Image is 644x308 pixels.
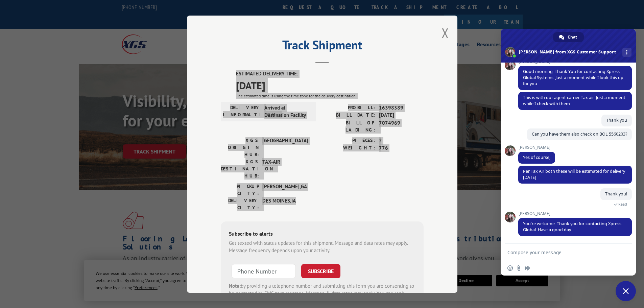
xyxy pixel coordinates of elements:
[262,137,308,158] span: [GEOGRAPHIC_DATA]
[507,250,614,256] textarea: Compose your message...
[322,144,376,152] label: WEIGHT:
[523,168,625,180] span: Per Tax Air both these will be estimated for delivery [DATE]
[262,197,308,211] span: DES MOINES , IA
[236,93,424,99] div: The estimated time is using the time zone for the delivery destination.
[232,264,296,278] input: Phone Number
[606,117,627,123] span: Thank you
[301,264,340,278] button: SUBSCRIBE
[507,265,513,271] span: Insert an emoji
[379,104,424,112] span: 16398389
[442,24,449,42] button: Close modal
[553,32,584,42] div: Chat
[221,197,259,211] label: DELIVERY CITY:
[223,104,261,119] label: DELIVERY INFORMATION:
[379,112,424,119] span: [DATE]
[221,137,259,158] label: XGS ORIGIN HUB:
[379,119,424,133] span: 7074969
[568,32,577,42] span: Chat
[518,211,632,216] span: [PERSON_NAME]
[264,104,310,119] span: Arrived at Destination Facility
[236,70,424,78] label: ESTIMATED DELIVERY TIME:
[622,48,631,57] div: More channels
[229,229,415,239] div: Subscribe to alerts
[229,282,241,289] strong: Note:
[322,119,376,133] label: BILL OF LADING:
[221,183,259,197] label: PICKUP CITY:
[229,239,415,254] div: Get texted with status updates for this shipment. Message and data rates may apply. Message frequ...
[605,191,627,197] span: Thank you!
[523,69,623,87] span: Good morning. Thank You for contacting Xpress Global Systems. Just a moment while I look this up ...
[379,144,424,152] span: 776
[616,281,636,301] div: Close chat
[322,112,376,119] label: BILL DATE:
[379,137,424,144] span: 2
[322,104,376,112] label: PROBILL:
[221,158,259,179] label: XGS DESTINATION HUB:
[262,183,308,197] span: [PERSON_NAME] , GA
[523,221,621,233] span: You’re welcome. Thank you for contacting Xpress Global. Have a good day.
[523,155,550,160] span: Yes of course,
[525,265,530,271] span: Audio message
[532,131,627,137] span: Can you have them also check on BOL 5560203?
[518,145,555,150] span: [PERSON_NAME]
[516,265,522,271] span: Send a file
[618,202,627,207] span: Read
[221,40,424,53] h2: Track Shipment
[236,77,424,93] span: [DATE]
[229,282,415,305] div: by providing a telephone number and submitting this form you are consenting to be contacted by SM...
[523,95,625,106] span: This is with our agent carrier Tax air. Just a moment while I check with them
[322,137,376,144] label: PIECES:
[262,158,308,179] span: TAX-AIR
